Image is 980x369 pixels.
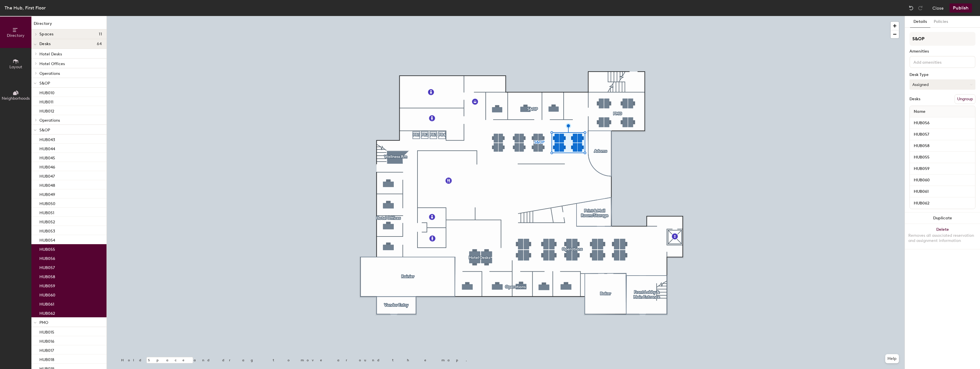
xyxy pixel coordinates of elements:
p: HUB016 [39,337,54,344]
p: HUB055 [39,245,55,252]
div: Removes all associated reservation and assignment information [908,233,977,243]
p: HUB049 [39,190,55,197]
span: Operations [39,118,60,123]
p: HUB044 [39,145,55,151]
p: HUB056 [39,254,55,261]
span: Neighborhoods [2,96,30,101]
button: DeleteRemoves all associated reservation and assignment information [905,224,980,249]
button: Details [910,16,930,28]
button: Help [885,354,899,363]
span: PMO [39,320,48,325]
span: Name [911,107,928,117]
div: Amenities [909,49,975,54]
img: Undo [908,5,914,11]
button: Close [932,3,944,13]
input: Unnamed desk [911,188,974,196]
p: HUB058 [39,273,55,279]
p: HUB057 [39,264,55,270]
p: HUB018 [39,356,54,362]
input: Unnamed desk [911,176,974,184]
input: Unnamed desk [911,142,974,150]
span: 64 [97,42,102,46]
p: HUB017 [39,346,54,353]
span: Layout [9,65,22,69]
p: HUB060 [39,291,55,298]
span: Hotel Offices [39,61,65,66]
h1: Directory [31,21,107,29]
button: Assigned [909,79,975,90]
p: HUB062 [39,309,55,316]
span: Spaces [39,32,54,37]
p: HUB010 [39,89,55,95]
p: HUB045 [39,154,55,161]
span: Operations [39,71,60,76]
input: Add amenities [912,58,964,65]
p: HUB059 [39,282,55,288]
p: HUB052 [39,218,55,224]
p: HUB043 [39,136,55,142]
p: HUB015 [39,328,54,335]
button: Duplicate [905,212,980,224]
div: Desk Type [909,73,975,77]
p: HUB047 [39,172,55,179]
p: HUB046 [39,163,55,170]
span: Desks [39,42,51,46]
span: S&OP [39,128,50,133]
div: Desks [909,97,920,101]
p: HUB051 [39,209,54,215]
div: The Hub, First Floor [5,4,46,11]
button: Ungroup [955,94,975,104]
p: HUB048 [39,181,55,188]
span: 11 [99,32,102,37]
input: Unnamed desk [911,153,974,161]
input: Unnamed desk [911,131,974,139]
p: HUB050 [39,200,55,206]
input: Unnamed desk [911,165,974,173]
input: Unnamed desk [911,199,974,207]
span: Hotel Desks [39,52,62,57]
span: S&OP [39,81,50,86]
p: HUB061 [39,300,54,307]
p: HUB012 [39,107,54,114]
span: Directory [7,33,25,38]
input: Unnamed desk [911,119,974,127]
button: Publish [949,3,972,13]
button: Policies [930,16,951,28]
p: HUB011 [39,98,53,105]
p: HUB054 [39,236,55,243]
img: Redo [917,5,923,11]
p: HUB053 [39,227,55,234]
